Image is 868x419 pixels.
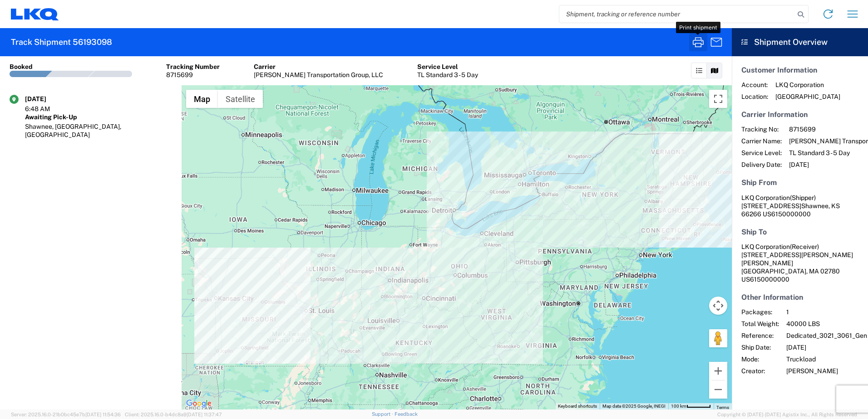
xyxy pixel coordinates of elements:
a: Feedback [395,411,418,417]
button: Map Scale: 100 km per 50 pixels [668,403,714,409]
span: Creator: [741,367,779,375]
span: [DATE] 11:37:47 [187,412,222,417]
div: [PERSON_NAME] Transportation Group, LLC [254,71,383,79]
input: Shipment, tracking or reference number [559,5,794,23]
div: 6:48 AM [25,105,70,113]
div: [DATE] [25,95,70,103]
button: Zoom out [709,380,727,399]
span: Server: 2025.16.0-21b0bc45e7b [11,412,121,417]
span: Total Weight: [741,320,779,328]
button: Map camera controls [709,297,727,315]
span: Delivery Date: [741,161,782,169]
span: Ship Date: [741,343,779,351]
span: Map data ©2025 Google, INEGI [602,404,666,409]
button: Zoom in [709,362,727,380]
button: Keyboard shortcuts [558,403,597,409]
div: TL Standard 3 - 5 Day [417,71,478,79]
span: [GEOGRAPHIC_DATA] [775,93,840,101]
button: Drag Pegman onto the map to open Street View [709,329,727,347]
span: Carrier Name: [741,137,782,145]
h2: Track Shipment 56193098 [11,37,112,48]
span: LKQ Corporation [741,194,790,201]
button: Toggle fullscreen view [709,90,727,108]
div: Shawnee, [GEOGRAPHIC_DATA], [GEOGRAPHIC_DATA] [25,122,172,139]
h5: Ship From [741,178,858,187]
span: LKQ Corporation [STREET_ADDRESS][PERSON_NAME][PERSON_NAME] [741,243,853,267]
div: Carrier [254,63,383,71]
h5: Customer Information [741,66,858,74]
span: Reference: [741,331,779,340]
button: Show satellite imagery [218,90,263,108]
div: Service Level [417,63,478,71]
span: 6150000000 [750,276,789,283]
h5: Carrier Information [741,110,858,119]
span: Copyright © [DATE]-[DATE] Agistix Inc., All Rights Reserved [717,410,857,419]
span: LKQ Corporation [775,81,840,89]
span: [STREET_ADDRESS] [741,202,801,209]
span: (Receiver) [790,243,819,250]
div: Booked [10,63,33,71]
address: [GEOGRAPHIC_DATA], MA 02780 US [741,243,858,283]
header: Shipment Overview [732,28,868,56]
a: Terms [716,405,729,410]
span: Account: [741,81,768,89]
span: Packages: [741,308,779,316]
button: Show street map [186,90,218,108]
img: Google [184,398,214,409]
span: 6150000000 [771,210,811,218]
h5: Ship To [741,228,858,236]
div: 8715699 [166,71,220,79]
a: Open this area in Google Maps (opens a new window) [184,398,214,409]
span: Location: [741,93,768,101]
span: Service Level: [741,149,782,157]
span: [DATE] 11:54:36 [85,412,121,417]
div: Awaiting Pick-Up [25,113,172,121]
span: Mode: [741,355,779,363]
span: (Shipper) [790,194,816,201]
div: Tracking Number [166,63,220,71]
a: Support [372,411,395,417]
h5: Other Information [741,293,858,302]
span: Client: 2025.16.0-b4dc8a9 [125,412,222,417]
span: Tracking No: [741,125,782,133]
span: 100 km [671,404,686,409]
address: Shawnee, KS 66266 US [741,194,858,218]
